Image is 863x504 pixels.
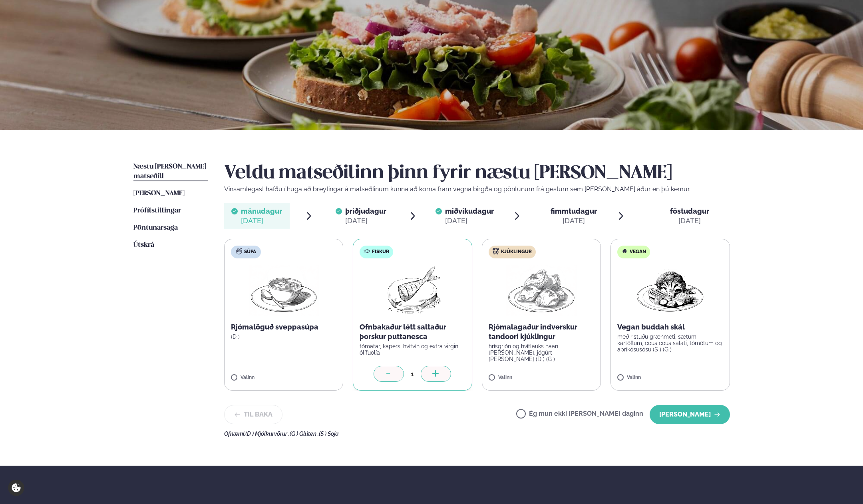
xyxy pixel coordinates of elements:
[670,207,709,215] span: föstudagur
[445,216,494,226] div: [DATE]
[621,248,628,254] img: Vegan.svg
[241,216,282,226] div: [DATE]
[224,405,282,424] button: Til baka
[364,248,370,254] img: fish.svg
[245,431,290,437] span: (D ) Mjólkurvörur ,
[133,240,154,250] a: Útskrá
[133,224,178,231] span: Pöntunarsaga
[133,223,178,233] a: Pöntunarsaga
[650,405,730,424] button: [PERSON_NAME]
[244,249,256,255] span: Súpa
[489,322,595,341] p: Rjómalagaður indverskur tandoori kjúklingur
[133,190,185,197] span: [PERSON_NAME]
[377,265,448,316] img: Fish.png
[133,189,185,198] a: [PERSON_NAME]
[617,333,723,353] p: með ristuðu grænmeti, sætum kartöflum, cous cous salati, tómötum og apríkósusósu (S ) (G )
[224,162,730,185] h2: Veldu matseðilinn þinn fyrir næstu [PERSON_NAME]
[133,207,181,214] span: Prófílstillingar
[617,322,723,332] p: Vegan buddah skál
[241,207,282,215] span: mánudagur
[133,163,206,180] span: Næstu [PERSON_NAME] matseðill
[506,265,577,316] img: Chicken-thighs.png
[133,206,181,216] a: Prófílstillingar
[360,322,465,341] p: Ofnbakaður létt saltaður þorskur puttanesca
[319,431,339,437] span: (S ) Soja
[345,216,386,226] div: [DATE]
[249,265,319,316] img: Soup.png
[372,249,389,255] span: Fiskur
[133,162,208,181] a: Næstu [PERSON_NAME] matseðill
[224,431,730,437] div: Ofnæmi:
[133,242,154,248] span: Útskrá
[630,249,646,255] span: Vegan
[290,431,319,437] span: (G ) Glúten ,
[231,333,337,340] p: (D )
[231,322,337,332] p: Rjómalöguð sveppasúpa
[360,343,465,356] p: tómatar, kapers, hvítvín og extra virgin ólífuolía
[551,207,597,215] span: fimmtudagur
[501,249,532,255] span: Kjúklingur
[635,265,705,316] img: Vegan.png
[404,369,421,379] div: 1
[8,480,24,496] a: Cookie settings
[551,216,597,226] div: [DATE]
[489,343,595,362] p: hrísgrjón og hvítlauks naan [PERSON_NAME], jógúrt [PERSON_NAME] (D ) (G )
[493,248,499,254] img: chicken.svg
[670,216,709,226] div: [DATE]
[345,207,386,215] span: þriðjudagur
[236,248,242,254] img: soup.svg
[224,185,730,194] p: Vinsamlegast hafðu í huga að breytingar á matseðlinum kunna að koma fram vegna birgða og pöntunum...
[445,207,494,215] span: miðvikudagur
